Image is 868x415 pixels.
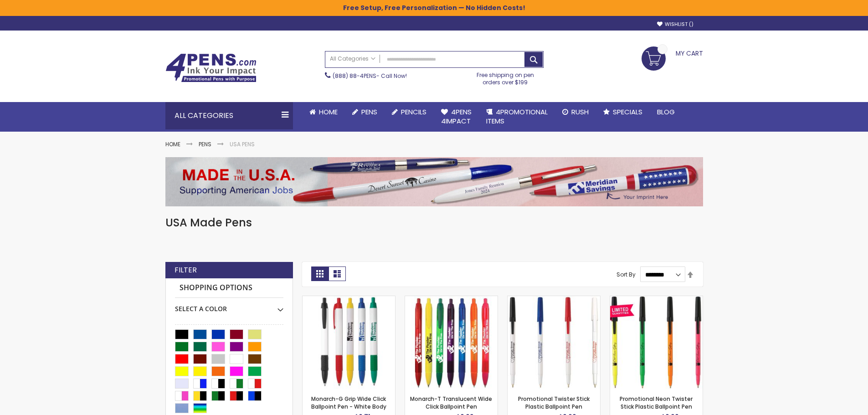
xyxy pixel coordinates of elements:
[410,395,492,410] a: Monarch-T Translucent Wide Click Ballpoint Pen
[479,102,555,132] a: 4PROMOTIONALITEMS
[175,278,283,298] strong: Shopping Options
[657,21,693,28] a: Wishlist
[311,395,386,410] a: Monarch-G Grip Wide Click Ballpoint Pen - White Body
[230,140,255,148] strong: USA Pens
[467,68,544,86] div: Free shipping on pen orders over $199
[441,107,472,126] span: 4Pens 4impact
[620,395,693,410] a: Promotional Neon Twister Stick Plastic Ballpoint Pen
[610,296,703,303] a: Promotional Neon Twister Stick Plastic Ballpoint Pen
[571,107,589,117] span: Rush
[361,107,377,117] span: Pens
[333,72,376,80] a: (888) 88-4PENS
[199,140,211,148] a: Pens
[165,157,703,206] img: USA Pens
[165,215,703,230] h1: USA Made Pens
[175,265,197,275] strong: Filter
[508,296,600,389] img: Promotional Twister Stick Plastic Ballpoint Pen
[303,296,395,389] img: Monarch-G Grip Wide Click Ballpoint Pen - White Body
[302,102,345,122] a: Home
[486,107,548,126] span: 4PROMOTIONAL ITEMS
[650,102,682,122] a: Blog
[311,266,329,281] strong: Grid
[325,51,380,67] a: All Categories
[405,296,498,303] a: Monarch-T Translucent Wide Click Ballpoint Pen
[165,140,180,148] a: Home
[657,107,675,117] span: Blog
[518,395,590,410] a: Promotional Twister Stick Plastic Ballpoint Pen
[333,72,407,80] span: - Call Now!
[405,296,498,389] img: Monarch-T Translucent Wide Click Ballpoint Pen
[345,102,385,122] a: Pens
[165,53,257,82] img: 4Pens Custom Pens and Promotional Products
[508,296,600,303] a: Promotional Twister Stick Plastic Ballpoint Pen
[613,107,642,117] span: Specials
[319,107,338,117] span: Home
[330,55,375,62] span: All Categories
[385,102,434,122] a: Pencils
[303,296,395,303] a: Monarch-G Grip Wide Click Ballpoint Pen - White Body
[616,271,636,278] label: Sort By
[610,296,703,389] img: Promotional Neon Twister Stick Plastic Ballpoint Pen
[175,298,283,313] div: Select A Color
[434,102,479,132] a: 4Pens4impact
[401,107,426,117] span: Pencils
[596,102,650,122] a: Specials
[555,102,596,122] a: Rush
[165,102,293,129] div: All Categories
